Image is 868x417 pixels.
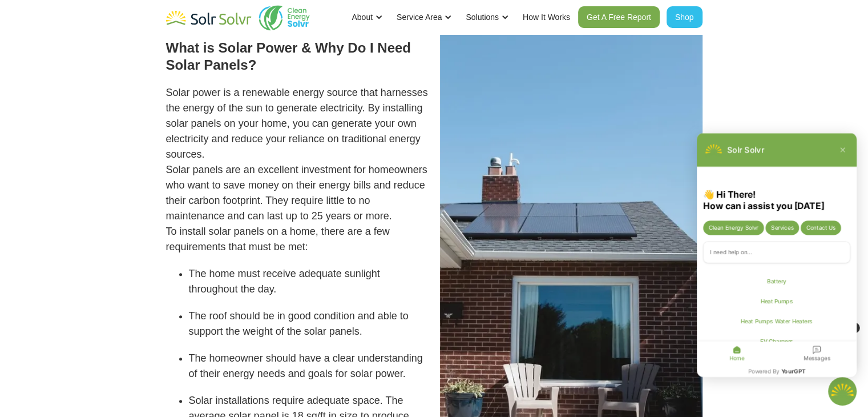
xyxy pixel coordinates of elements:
a: Get A Free Report [578,6,660,28]
div: Service Area [397,11,442,23]
p: Solar power is a renewable energy source that harnesses the energy of the sun to generate electri... [166,85,429,255]
img: 1702586718.png [828,377,857,406]
a: Shop [667,6,703,28]
div: About [352,11,373,23]
li: The roof should be in good condition and able to support the weight of the solar panels. [189,308,429,339]
button: Open chatbot widget [828,377,857,406]
li: The homeowner should have a clear understanding of their energy needs and goals for solar power. [189,351,429,382]
strong: What is Solar Power & Why Do I Need Solar Panels? [166,40,411,73]
div: Solutions [466,11,499,23]
p: 👋 Hi There! How can I assist you [DATE] [742,336,847,360]
li: The home must receive adequate sunlight throughout the day. [189,266,429,297]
